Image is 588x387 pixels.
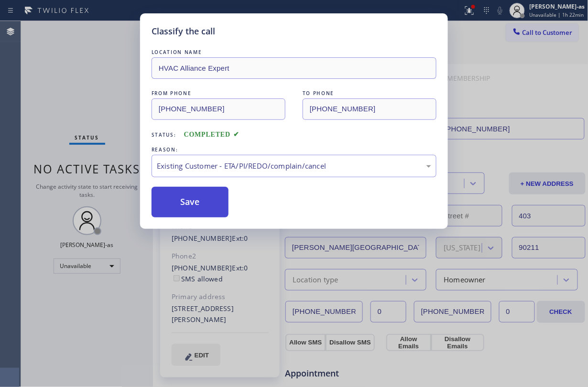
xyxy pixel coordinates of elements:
button: Save [152,187,229,217]
input: From phone [152,98,285,120]
span: COMPLETED [184,131,240,138]
h5: Classify the call [152,25,215,38]
div: TO PHONE [303,88,436,98]
div: LOCATION NAME [152,47,436,57]
input: To phone [303,98,436,120]
div: Existing Customer - ETA/PI/REDO/complain/cancel [157,161,431,172]
span: Status: [152,131,176,138]
div: FROM PHONE [152,88,285,98]
div: REASON: [152,145,436,155]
